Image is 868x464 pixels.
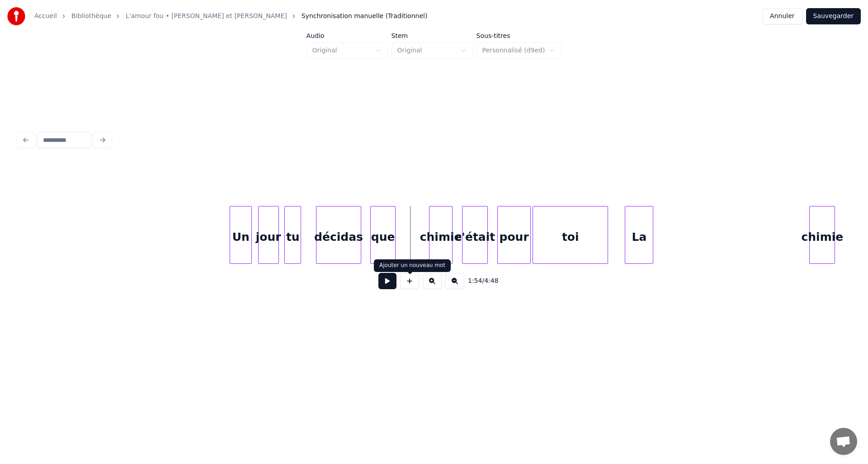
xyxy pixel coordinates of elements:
[71,12,111,21] a: Bibliothèque
[7,7,25,25] img: youka
[468,277,482,286] span: 1:54
[830,428,857,455] a: Ouvrir le chat
[126,12,287,21] a: L'amour fou • [PERSON_NAME] et [PERSON_NAME]
[806,8,861,24] button: Sauvegarder
[307,33,388,39] label: Audio
[468,277,490,286] div: /
[392,33,473,39] label: Stem
[34,12,427,21] nav: breadcrumb
[476,33,562,39] label: Sous-titres
[379,262,445,269] div: Ajouter un nouveau mot
[34,12,57,21] a: Accueil
[302,12,428,21] span: Synchronisation manuelle (Traditionnel)
[484,277,498,286] span: 4:48
[762,8,802,24] button: Annuler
